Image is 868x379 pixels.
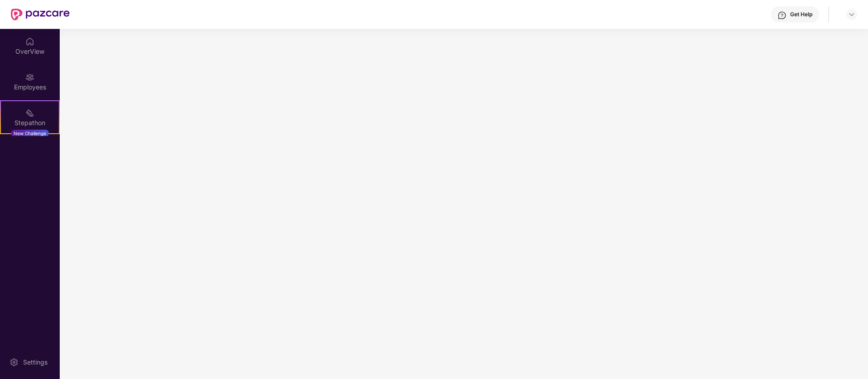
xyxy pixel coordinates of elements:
[25,73,34,82] img: svg+xml;base64,PHN2ZyBpZD0iRW1wbG95ZWVzIiB4bWxucz0iaHR0cDovL3d3dy53My5vcmcvMjAwMC9zdmciIHdpZHRoPS...
[11,9,70,20] img: New Pazcare Logo
[790,11,812,18] div: Get Help
[848,11,855,18] img: svg+xml;base64,PHN2ZyBpZD0iRHJvcGRvd24tMzJ4MzIiIHhtbG5zPSJodHRwOi8vd3d3LnczLm9yZy8yMDAwL3N2ZyIgd2...
[1,118,59,127] div: Stepathon
[20,358,50,367] div: Settings
[11,130,49,137] div: New Challenge
[25,108,34,117] img: svg+xml;base64,PHN2ZyB4bWxucz0iaHR0cDovL3d3dy53My5vcmcvMjAwMC9zdmciIHdpZHRoPSIyMSIgaGVpZ2h0PSIyMC...
[25,37,34,46] img: svg+xml;base64,PHN2ZyBpZD0iSG9tZSIgeG1sbnM9Imh0dHA6Ly93d3cudzMub3JnLzIwMDAvc3ZnIiB3aWR0aD0iMjAiIG...
[10,358,19,367] img: svg+xml;base64,PHN2ZyBpZD0iU2V0dGluZy0yMHgyMCIgeG1sbnM9Imh0dHA6Ly93d3cudzMub3JnLzIwMDAvc3ZnIiB3aW...
[777,11,787,20] img: svg+xml;base64,PHN2ZyBpZD0iSGVscC0zMngzMiIgeG1sbnM9Imh0dHA6Ly93d3cudzMub3JnLzIwMDAvc3ZnIiB3aWR0aD...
